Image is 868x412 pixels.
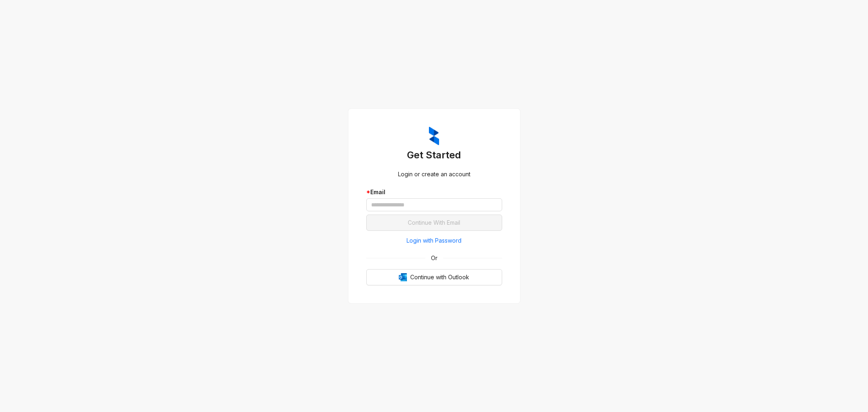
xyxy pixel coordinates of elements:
span: Or [425,254,443,263]
button: OutlookContinue with Outlook [366,269,502,285]
h3: Get Started [366,149,502,162]
span: Login with Password [407,236,461,245]
div: Email [366,188,502,197]
button: Login with Password [366,234,502,247]
img: Outlook [399,273,407,281]
div: Login or create an account [366,170,502,179]
img: ZumaIcon [429,127,439,145]
button: Continue With Email [366,215,502,231]
span: Continue with Outlook [410,273,469,282]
